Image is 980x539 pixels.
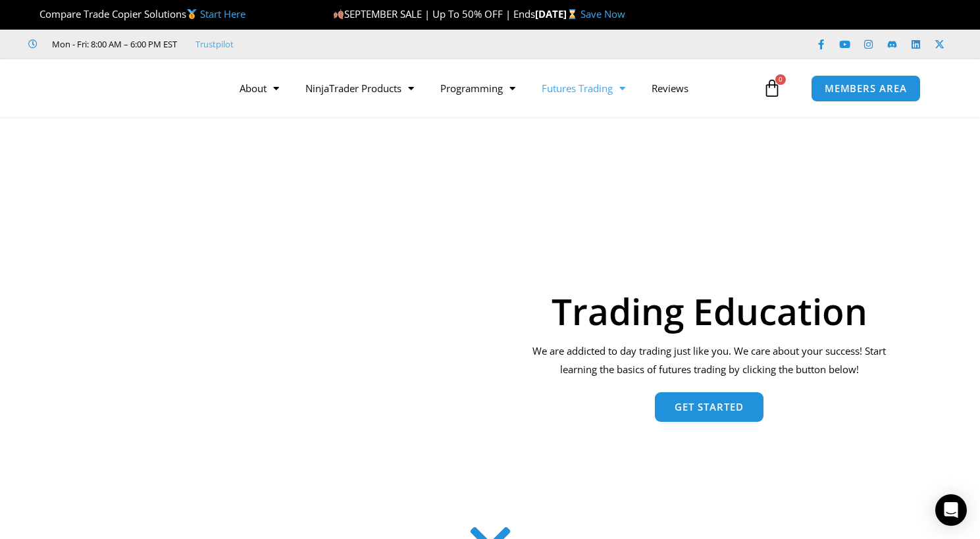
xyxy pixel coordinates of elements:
[333,7,535,20] span: SEPTEMBER SALE | Up To 50% OFF | Ends
[86,186,498,500] img: AdobeStock 293954085 1 Converted | Affordable Indicators – NinjaTrader
[47,64,188,112] img: LogoAI | Affordable Indicators – NinjaTrader
[187,9,197,19] img: 🥇
[529,73,638,103] a: Futures Trading
[811,75,921,102] a: MEMBERS AREA
[675,402,744,412] span: Get Started
[535,7,580,20] strong: [DATE]
[334,9,344,19] img: 🍂
[655,392,763,422] a: Get Started
[638,73,702,103] a: Reviews
[29,9,39,19] img: 🏆
[427,73,529,103] a: Programming
[200,7,245,20] a: Start Here
[195,36,234,52] a: Trustpilot
[580,7,625,20] a: Save Now
[743,69,801,107] a: 0
[49,36,177,52] span: Mon - Fri: 8:00 AM – 6:00 PM EST
[935,494,967,526] div: Open Intercom Messenger
[524,293,894,329] h1: Trading Education
[292,73,427,103] a: NinjaTrader Products
[567,9,577,19] img: ⌛
[825,84,907,93] span: MEMBERS AREA
[28,7,245,20] span: Compare Trade Copier Solutions
[226,73,760,103] nav: Menu
[524,342,894,379] p: We are addicted to day trading just like you. We care about your success! Start learning the basi...
[775,74,786,85] span: 0
[226,73,292,103] a: About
